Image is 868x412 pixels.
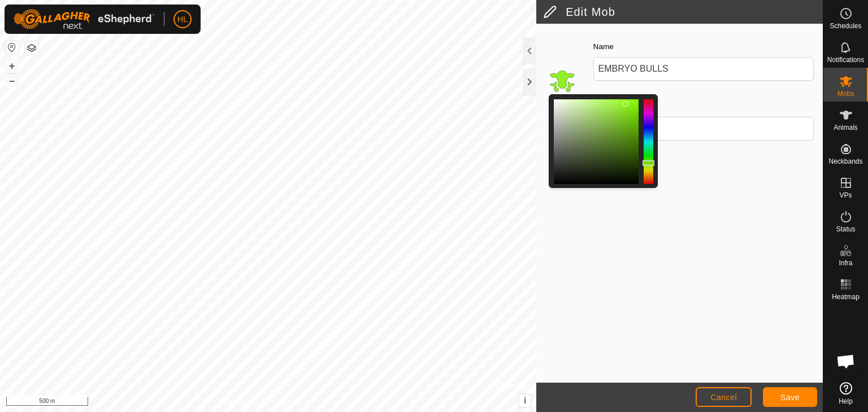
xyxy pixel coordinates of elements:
[519,395,531,407] button: i
[780,393,800,402] span: Save
[524,396,526,405] span: i
[279,397,313,407] a: Contact Us
[763,387,817,407] button: Save
[696,387,752,407] button: Cancel
[177,14,188,25] span: HL
[710,393,737,402] span: Cancel
[823,378,868,409] a: Help
[827,56,864,63] span: Notifications
[832,293,860,300] span: Heatmap
[839,192,852,199] span: VPs
[830,23,861,29] span: Schedules
[224,397,266,407] a: Privacy Policy
[5,41,19,54] button: Reset Map
[25,41,38,55] button: Map Layers
[837,90,854,97] span: Mobs
[839,260,852,266] span: Infra
[839,398,853,405] span: Help
[829,344,863,378] div: Open chat
[14,9,155,29] img: Gallagher Logo
[5,74,19,87] button: –
[5,59,19,73] button: +
[836,226,855,233] span: Status
[543,5,823,19] h2: Edit Mob
[828,158,862,165] span: Neckbands
[834,124,858,131] span: Animals
[593,41,614,52] label: Name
